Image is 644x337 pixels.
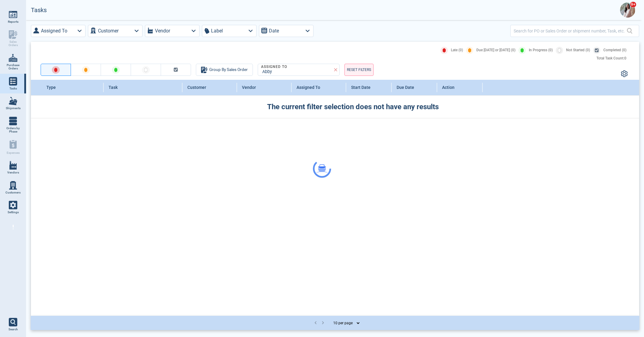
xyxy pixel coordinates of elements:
[5,126,21,133] span: Orders by Phase
[7,171,19,174] span: Vendors
[9,87,17,90] span: Tasks
[9,161,17,170] img: menu_icon
[9,97,17,105] img: menu_icon
[9,77,17,86] img: menu_icon
[8,20,18,24] span: Reports
[5,63,21,70] span: Purchase Orders
[9,117,17,125] img: menu_icon
[8,328,18,331] span: Search
[9,181,17,190] img: menu_icon
[9,54,17,62] img: menu_icon
[9,10,17,19] img: menu_icon
[5,191,21,194] span: Customers
[8,211,19,214] span: Settings
[6,106,21,110] span: Shipments
[9,201,17,209] img: menu_icon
